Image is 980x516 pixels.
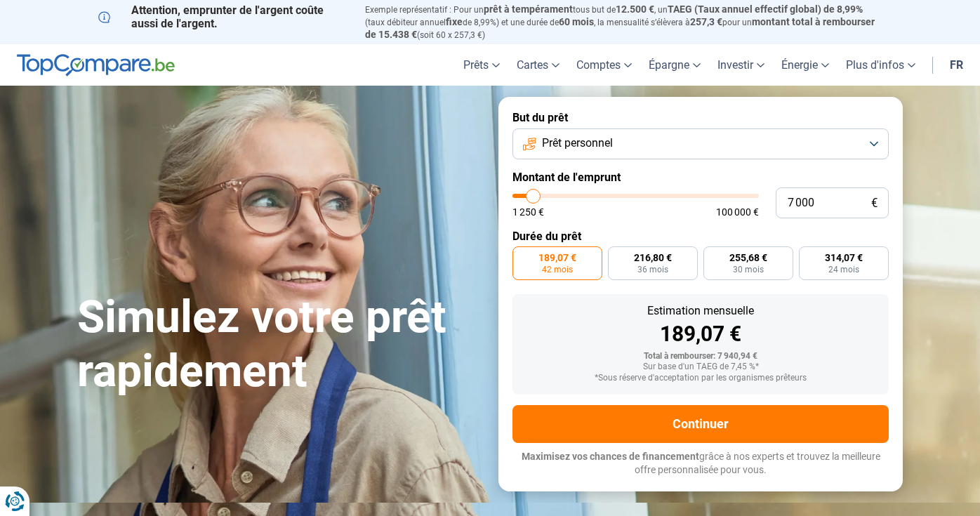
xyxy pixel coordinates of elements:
span: 36 mois [637,265,668,274]
span: 314,07 € [825,253,863,263]
h1: Simulez votre prêt rapidement [77,291,482,399]
span: 189,07 € [538,253,576,263]
label: Durée du prêt [512,230,889,243]
a: Cartes [508,44,568,86]
a: fr [941,44,972,86]
span: 255,68 € [729,253,767,263]
a: Prêts [455,44,508,86]
span: Maximisez vos chances de financement [522,451,699,462]
a: Investir [709,44,773,86]
label: Montant de l'emprunt [512,171,889,184]
span: € [871,197,878,209]
p: grâce à nos experts et trouvez la meilleure offre personnalisée pour vous. [512,450,889,477]
span: 1 250 € [512,207,544,217]
div: *Sous réserve d'acceptation par les organismes prêteurs [524,373,878,383]
span: 257,3 € [690,16,722,27]
span: 42 mois [542,265,573,274]
span: 12.500 € [616,4,654,15]
label: But du prêt [512,111,889,124]
span: 24 mois [828,265,859,274]
span: 30 mois [733,265,764,274]
span: fixe [446,16,463,27]
div: Total à rembourser: 7 940,94 € [524,352,878,362]
a: Épargne [640,44,709,86]
span: Prêt personnel [542,135,613,151]
a: Plus d'infos [837,44,924,86]
p: Exemple représentatif : Pour un tous but de , un (taux débiteur annuel de 8,99%) et une durée de ... [365,4,882,41]
span: 100 000 € [716,207,759,217]
img: TopCompare [17,54,175,77]
span: prêt à tempérament [484,4,573,15]
span: TAEG (Taux annuel effectif global) de 8,99% [668,4,863,15]
span: montant total à rembourser de 15.438 € [365,16,875,40]
a: Comptes [568,44,640,86]
div: Sur base d'un TAEG de 7,45 %* [524,362,878,372]
div: 189,07 € [524,324,878,345]
span: 60 mois [559,16,594,27]
button: Continuer [512,405,889,443]
button: Prêt personnel [512,128,889,159]
div: Estimation mensuelle [524,305,878,317]
a: Énergie [773,44,837,86]
p: Attention, emprunter de l'argent coûte aussi de l'argent. [98,4,348,30]
span: 216,80 € [634,253,672,263]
